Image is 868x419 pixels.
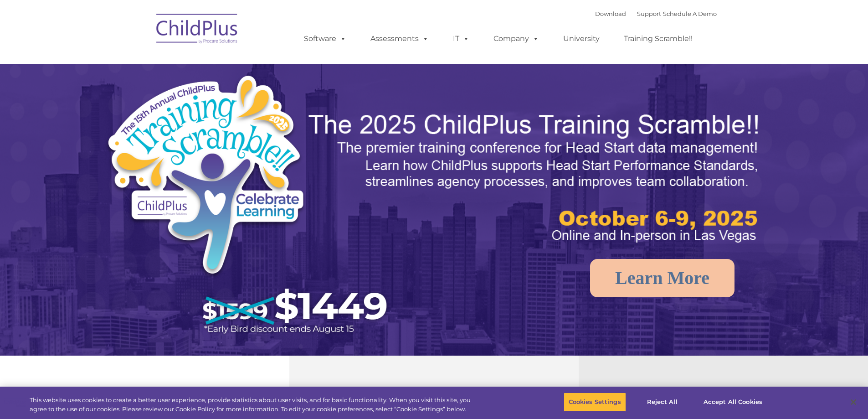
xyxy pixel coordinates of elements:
[444,30,478,48] a: IT
[663,10,717,17] a: Schedule A Demo
[361,30,438,48] a: Assessments
[590,259,734,297] a: Learn More
[637,10,661,17] a: Support
[615,30,702,48] a: Training Scramble!!
[554,30,609,48] a: University
[127,60,154,67] span: Last name
[699,393,767,412] button: Accept All Cookies
[30,396,478,414] div: This website uses cookies to create a better user experience, provide statistics about user visit...
[595,10,717,17] font: |
[484,30,548,48] a: Company
[843,392,863,412] button: Close
[564,393,626,412] button: Cookies Settings
[295,30,355,48] a: Software
[595,10,626,17] a: Download
[127,98,165,104] span: Phone number
[152,7,243,53] img: ChildPlus by Procare Solutions
[634,393,691,412] button: Reject All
